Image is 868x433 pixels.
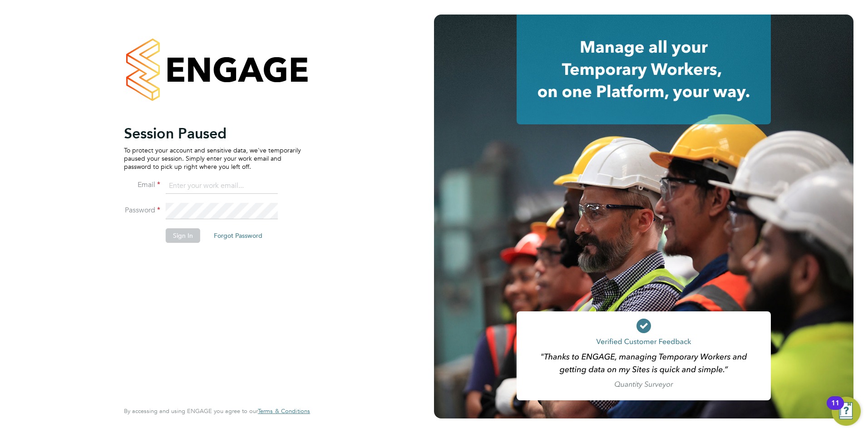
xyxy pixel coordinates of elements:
p: To protect your account and sensitive data, we've temporarily paused your session. Simply enter y... [124,146,301,171]
div: 11 [831,403,839,415]
button: Open Resource Center, 11 new notifications [832,397,861,426]
span: By accessing and using ENGAGE you agree to our [124,407,310,415]
h2: Session Paused [124,124,301,143]
label: Password [124,206,160,215]
button: Forgot Password [207,228,270,243]
input: Enter your work email... [166,178,278,194]
span: Terms & Conditions [258,407,310,415]
a: Terms & Conditions [258,408,310,415]
label: Email [124,180,160,190]
button: Sign In [166,228,200,243]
